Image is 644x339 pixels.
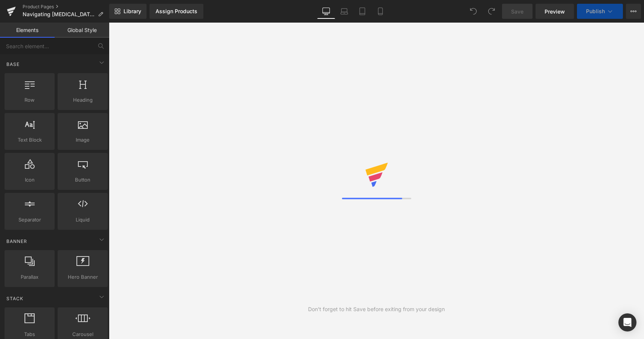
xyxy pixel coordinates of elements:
span: Parallax [7,273,52,281]
a: Mobile [371,4,389,19]
a: Preview [536,4,574,19]
span: Stack [6,295,24,302]
div: Don't forget to hit Save before exiting from your design [308,305,445,313]
a: Desktop [317,4,335,19]
span: Heading [60,96,105,104]
a: Product Pages [23,4,109,10]
a: New Library [109,4,147,19]
span: Save [511,8,523,15]
a: Global Style [55,23,109,38]
span: Navigating [MEDICAL_DATA] [23,11,95,17]
button: Redo [484,4,499,19]
span: Liquid [60,216,105,224]
a: Laptop [335,4,353,19]
span: Base [6,61,20,68]
span: Row [7,96,52,104]
span: Hero Banner [60,273,105,281]
div: Open Intercom Messenger [618,313,636,331]
span: Publish [586,8,605,14]
span: Library [124,8,141,15]
span: Button [60,176,105,184]
span: Separator [7,216,52,224]
div: Assign Products [156,8,197,14]
span: Preview [545,8,565,15]
span: Tabs [7,330,52,338]
button: Publish [577,4,623,19]
span: Text Block [7,136,52,144]
span: Icon [7,176,52,184]
span: Carousel [60,330,105,338]
button: Undo [466,4,481,19]
span: Banner [6,238,28,245]
a: Tablet [353,4,371,19]
span: Image [60,136,105,144]
button: More [626,4,641,19]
